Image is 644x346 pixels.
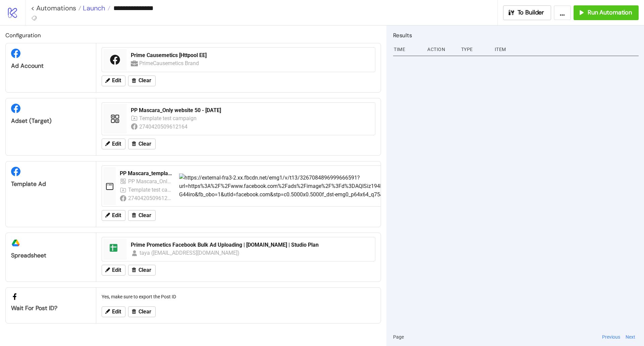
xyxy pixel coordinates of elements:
button: ... [554,5,571,20]
div: 2740420509612164 [139,122,189,131]
span: Launch [81,4,105,12]
div: PP Mascara_Only website 50 - [DATE] [131,107,371,114]
button: Edit [102,210,125,221]
div: Time [393,43,422,56]
span: Edit [112,267,121,273]
span: To Builder [518,9,544,16]
button: Edit [102,76,125,86]
button: Clear [128,306,156,317]
button: Clear [128,265,156,276]
div: Adset (Target) [11,117,91,125]
span: Edit [112,309,121,315]
a: < Automations [31,5,81,11]
span: Clear [139,141,151,147]
button: Edit [102,265,125,276]
button: Previous [600,333,622,341]
div: Spreadsheet [11,252,91,259]
span: Page [393,333,404,341]
div: Wait for Post ID? [11,304,91,312]
a: Launch [81,5,110,11]
button: Next [624,333,637,341]
div: Template test campaign [139,114,198,122]
button: Run Automation [574,5,639,20]
button: To Builder [503,5,551,20]
button: Clear [128,210,156,221]
div: Ad Account [11,62,91,70]
span: Edit [112,78,121,84]
div: 2740420509612164 [128,194,171,202]
button: Clear [128,76,156,86]
div: Prime Prometics Facebook Bulk Ad Uploading | [DOMAIN_NAME] | Studio Plan [131,241,371,249]
div: taya ([EMAIL_ADDRESS][DOMAIN_NAME]) [140,249,240,257]
div: Template Ad [11,180,91,188]
span: Clear [139,212,151,218]
button: Edit [102,306,125,317]
span: Edit [112,141,121,147]
span: Clear [139,309,151,315]
span: Run Automation [588,9,632,16]
span: Clear [139,78,151,84]
div: Item [494,43,639,56]
div: Prime Causemetics [Httpool EE] [131,52,371,59]
div: Template test campaign [128,186,171,194]
span: Clear [139,267,151,273]
div: Yes, make sure to export the Post ID [99,290,378,303]
div: PP Mascara_Only website 50 - [DATE] [128,177,171,186]
h2: Results [393,31,639,40]
button: Clear [128,139,156,149]
div: PrimeCausemetics Brand [139,59,200,67]
div: PP Mascara_template ad - [DATE]_no placement cust [120,170,174,177]
button: Edit [102,139,125,149]
div: Action [427,43,455,56]
h2: Configuration [5,31,381,40]
div: Type [461,43,489,56]
span: Edit [112,212,121,218]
